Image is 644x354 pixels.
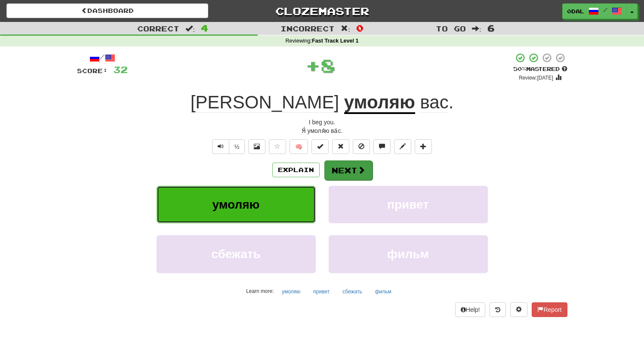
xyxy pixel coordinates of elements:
button: фильм [370,285,396,298]
a: 0dal / [562,3,627,19]
span: : [472,25,481,32]
u: умоляю [344,92,415,114]
span: привет [387,198,429,211]
button: умоляю [157,186,316,223]
span: Score: [77,67,108,74]
button: Set this sentence to 100% Mastered (alt+m) [311,139,329,154]
span: фильм [387,247,429,261]
button: сбежать [157,235,316,273]
span: 4 [201,23,208,33]
button: Edit sentence (alt+d) [394,139,411,154]
strong: Fast Track Level 1 [312,38,359,44]
button: ½ [229,139,245,154]
button: Ignore sentence (alt+i) [353,139,370,154]
button: Play sentence audio (ctl+space) [212,139,229,154]
button: привет [308,285,334,298]
span: умоляю [213,198,260,211]
span: / [603,7,607,13]
div: Text-to-speech controls [210,139,245,154]
span: вас [420,92,448,113]
button: Favorite sentence (alt+f) [269,139,286,154]
span: + [305,52,320,78]
div: Mastered [513,65,567,73]
button: Add to collection (alt+a) [415,139,432,154]
small: Learn more: [246,288,274,294]
div: / [77,52,128,63]
span: To go [436,24,466,33]
span: Correct [137,24,179,33]
button: сбежать [338,285,367,298]
span: сбежать [211,247,260,261]
span: : [341,25,350,32]
button: Next [324,160,373,180]
button: привет [329,186,488,223]
button: Discuss sentence (alt+u) [373,139,391,154]
span: Incorrect [280,24,335,33]
span: 0 [356,23,364,33]
span: 6 [487,23,495,33]
span: [PERSON_NAME] [191,92,339,113]
span: 32 [113,64,128,75]
a: Clozemaster [221,3,423,18]
button: Round history (alt+y) [490,302,506,317]
button: умоляю [277,285,305,298]
span: . [415,92,454,113]
small: Review: [DATE] [519,75,553,81]
button: фильм [329,235,488,273]
div: I beg you. [77,118,567,126]
span: 0dal [567,7,584,15]
a: Dashboard [6,3,208,18]
span: 50 % [513,65,526,72]
div: Я́ умоля́ю ва́с. [77,126,567,135]
button: Explain [272,163,320,177]
button: Help! [455,302,486,317]
span: 8 [320,55,336,76]
button: Reset to 0% Mastered (alt+r) [332,139,349,154]
button: 🧠 [290,139,308,154]
span: : [185,25,195,32]
button: Show image (alt+x) [248,139,265,154]
button: Report [532,302,567,317]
